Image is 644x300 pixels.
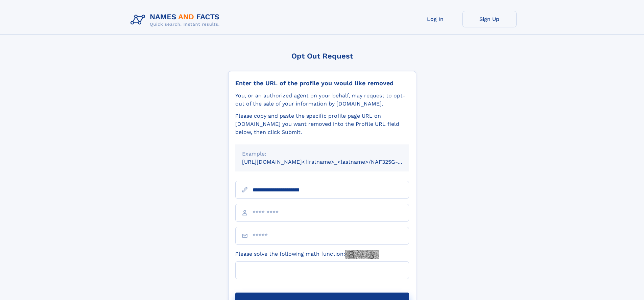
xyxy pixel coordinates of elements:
div: You, or an authorized agent on your behalf, may request to opt-out of the sale of your informatio... [235,92,409,108]
div: Enter the URL of the profile you would like removed [235,79,409,87]
img: Logo Names and Facts [128,11,225,29]
a: Log In [408,11,462,27]
a: Sign Up [462,11,517,27]
div: Opt Out Request [228,52,416,60]
label: Please solve the following math function: [235,250,379,259]
small: [URL][DOMAIN_NAME]<firstname>_<lastname>/NAF325G-xxxxxxxx [242,159,422,165]
div: Please copy and paste the specific profile page URL on [DOMAIN_NAME] you want removed into the Pr... [235,112,409,136]
div: Example: [242,150,402,158]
